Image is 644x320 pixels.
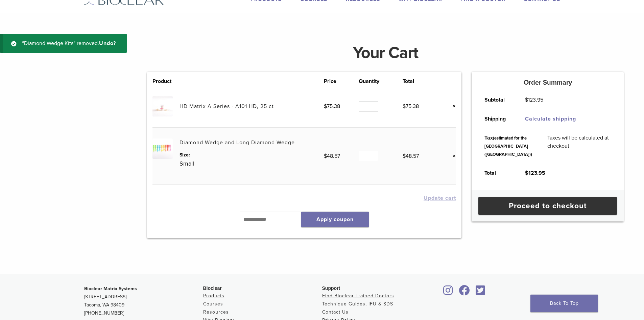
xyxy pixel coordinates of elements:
a: Back To Top [530,295,598,312]
span: Bioclear [203,285,222,291]
a: Bioclear [457,289,472,296]
a: Technique Guides, IFU & SDS [322,301,393,307]
bdi: 75.38 [324,103,340,110]
a: Contact Us [322,309,349,315]
th: Total [403,77,437,85]
a: Bioclear [474,289,488,296]
p: [STREET_ADDRESS] Tacoma, WA 98409 [PHONE_NUMBER] [84,285,203,317]
a: Resources [203,309,229,315]
a: Bioclear [441,289,455,296]
button: Apply coupon [301,212,369,227]
th: Product [152,77,180,85]
img: Diamond Wedge and Long Diamond Wedge [152,138,172,158]
a: Products [203,293,224,299]
a: Proceed to checkout [478,197,617,215]
th: Price [324,77,359,85]
button: Update cart [424,195,456,201]
span: $ [324,103,327,110]
th: Total [477,164,517,183]
span: Support [322,285,340,291]
span: $ [525,97,528,103]
th: Quantity [359,77,403,85]
a: Remove this item [447,102,456,111]
a: HD Matrix A Series - A101 HD, 25 ct [180,103,274,110]
a: Courses [203,301,223,307]
span: $ [525,170,528,176]
a: Calculate shipping [525,115,576,122]
span: $ [403,153,406,159]
h5: Order Summary [472,79,624,87]
bdi: 48.57 [403,153,419,159]
a: Find Bioclear Trained Doctors [322,293,394,299]
bdi: 123.95 [525,170,545,176]
bdi: 75.38 [403,103,419,110]
span: $ [324,153,327,159]
p: Small [180,158,324,169]
strong: Bioclear Matrix Systems [84,286,137,292]
span: $ [403,103,406,110]
bdi: 48.57 [324,153,340,159]
th: Subtotal [477,90,517,109]
th: Shipping [477,109,517,128]
h1: Your Cart [142,45,629,61]
img: HD Matrix A Series - A101 HD, 25 ct [152,96,172,116]
a: Undo? [99,40,116,47]
dt: Size: [180,151,324,158]
td: Taxes will be calculated at checkout [540,128,619,164]
a: Diamond Wedge and Long Diamond Wedge [180,139,295,146]
bdi: 123.95 [525,97,543,103]
a: Remove this item [447,152,456,161]
th: Tax [477,128,540,164]
small: (estimated for the [GEOGRAPHIC_DATA] ([GEOGRAPHIC_DATA])) [484,135,532,157]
